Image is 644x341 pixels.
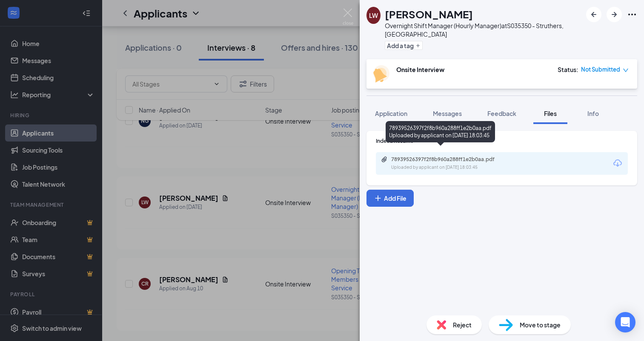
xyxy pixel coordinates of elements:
div: Overnight Shift Manager (Hourly Manager) at S035350 - Struthers, [GEOGRAPHIC_DATA] [385,21,582,38]
span: Feedback [487,110,516,117]
div: Uploaded by applicant on [DATE] 18:03:45 [391,164,519,171]
span: Application [375,110,407,117]
span: Not Submitted [581,65,620,74]
svg: ArrowLeftNew [589,9,599,20]
div: Open Intercom Messenger [615,312,635,332]
span: Move to stage [520,320,561,329]
div: Status : [558,65,578,74]
span: Reject [453,320,472,329]
button: ArrowLeftNew [586,7,601,22]
div: 78939526397f2f8b960a288ff1e2b0aa.pdf Uploaded by applicant on [DATE] 18:03:45 [386,121,495,142]
div: Indeed Resume [376,137,628,144]
svg: Download [613,158,623,168]
svg: Plus [374,194,382,202]
button: Add FilePlus [366,190,414,207]
span: Files [544,110,557,117]
div: 78939526397f2f8b960a288ff1e2b0aa.pdf [391,156,510,163]
button: ArrowRight [607,7,622,22]
span: Messages [433,110,462,117]
button: PlusAdd a tag [385,41,423,50]
svg: Paperclip [381,156,388,163]
svg: Ellipses [627,9,637,20]
div: LW [369,11,378,20]
h1: [PERSON_NAME] [385,7,473,21]
span: Info [587,110,599,117]
svg: ArrowRight [609,9,619,20]
svg: Plus [415,43,421,48]
a: Paperclip78939526397f2f8b960a288ff1e2b0aa.pdfUploaded by applicant on [DATE] 18:03:45 [381,156,519,171]
span: down [623,67,629,73]
b: Onsite Interview [396,66,444,73]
